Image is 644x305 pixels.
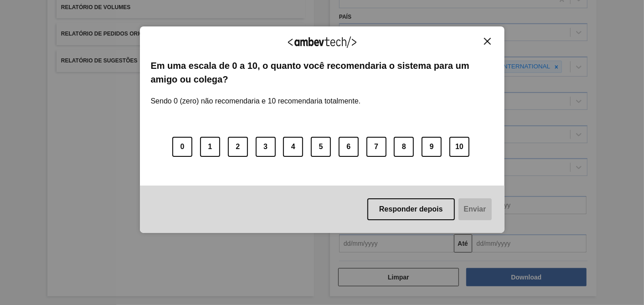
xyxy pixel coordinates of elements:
[256,137,276,157] button: 3
[288,36,356,48] img: Logo Ambevtech
[311,137,331,157] button: 5
[394,137,414,157] button: 8
[422,137,442,157] button: 9
[283,137,303,157] button: 4
[367,198,455,220] button: Responder depois
[484,38,491,45] img: Close
[366,137,386,157] button: 7
[151,59,494,87] label: Em uma escala de 0 a 10, o quanto você recomendaria o sistema para um amigo ou colega?
[449,137,469,157] button: 10
[228,137,248,157] button: 2
[200,137,220,157] button: 1
[481,37,494,45] button: Close
[339,137,359,157] button: 6
[151,86,361,105] label: Sendo 0 (zero) não recomendaria e 10 recomendaria totalmente.
[172,137,192,157] button: 0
